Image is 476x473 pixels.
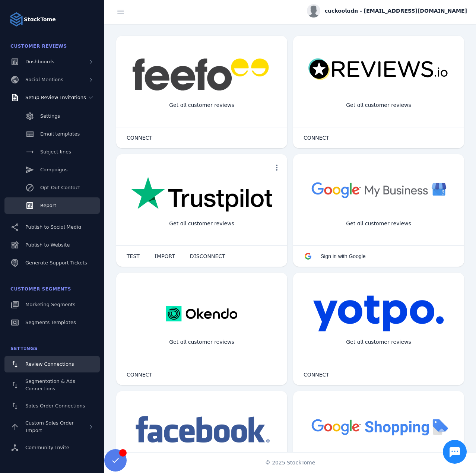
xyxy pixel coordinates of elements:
[308,58,449,81] img: reviewsio.svg
[25,378,75,391] span: Segmentation & Ads Connections
[4,374,100,396] a: Segmentation & Ads Connections
[127,135,152,140] span: CONNECT
[308,177,449,203] img: googlebusiness.png
[296,130,337,145] button: CONNECT
[25,242,70,248] span: Publish to Website
[127,372,152,377] span: CONNECT
[325,7,467,15] span: cuckooladn - [EMAIL_ADDRESS][DOMAIN_NAME]
[119,130,160,145] button: CONNECT
[307,4,467,18] button: cuckooladn - [EMAIL_ADDRESS][DOMAIN_NAME]
[40,113,60,119] span: Settings
[40,185,80,190] span: Opt-Out Contact
[131,413,272,447] img: facebook.png
[321,253,366,259] span: Sign in with Google
[4,126,100,142] a: Email templates
[25,302,75,307] span: Marketing Segments
[127,254,140,259] span: TEST
[304,135,329,140] span: CONNECT
[340,214,417,234] div: Get all customer reviews
[25,420,74,433] span: Custom Sales Order Import
[307,4,320,18] img: profile.jpg
[131,177,272,213] img: trustpilot.png
[24,16,56,23] strong: StackTome
[166,295,237,332] img: okendo.webp
[4,255,100,271] a: Generate Support Tickets
[25,361,74,367] span: Review Connections
[25,320,76,325] span: Segments Templates
[40,149,71,155] span: Subject lines
[25,224,81,230] span: Publish to Social Media
[269,160,284,175] button: more
[340,332,417,352] div: Get all customer reviews
[131,58,272,91] img: feefo.png
[190,254,225,259] span: DISCONNECT
[9,12,24,27] img: Logo image
[163,214,240,234] div: Get all customer reviews
[155,254,175,259] span: IMPORT
[4,108,100,124] a: Settings
[25,403,85,409] span: Sales Order Connections
[4,398,100,414] a: Sales Order Connections
[25,59,54,64] span: Dashboards
[4,197,100,214] a: Report
[183,249,233,264] button: DISCONNECT
[4,296,100,313] a: Marketing Segments
[308,413,449,440] img: googleshopping.png
[4,439,100,456] a: Community Invite
[119,249,147,264] button: TEST
[334,451,422,470] div: Import Products from Google
[10,346,38,351] span: Settings
[340,95,417,115] div: Get all customer reviews
[147,249,183,264] button: IMPORT
[163,95,240,115] div: Get all customer reviews
[4,144,100,160] a: Subject lines
[163,332,240,352] div: Get all customer reviews
[4,162,100,178] a: Campaigns
[40,203,56,208] span: Report
[25,445,69,450] span: Community Invite
[40,167,67,172] span: Campaigns
[119,367,160,382] button: CONNECT
[4,219,100,235] a: Publish to Social Media
[40,131,80,137] span: Email templates
[296,367,337,382] button: CONNECT
[10,44,67,49] span: Customer Reviews
[4,180,100,196] a: Opt-Out Contact
[265,459,315,467] span: © 2025 StackTome
[4,314,100,331] a: Segments Templates
[25,260,87,266] span: Generate Support Tickets
[304,372,329,377] span: CONNECT
[25,77,63,82] span: Social Mentions
[10,286,71,292] span: Customer Segments
[4,356,100,372] a: Review Connections
[313,295,444,332] img: yotpo.png
[4,237,100,253] a: Publish to Website
[25,95,86,100] span: Setup Review Invitations
[296,249,373,264] button: Sign in with Google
